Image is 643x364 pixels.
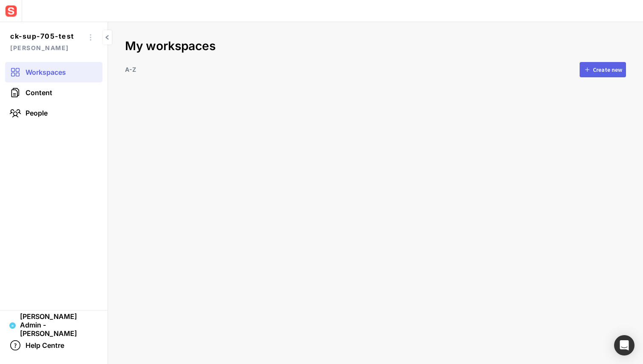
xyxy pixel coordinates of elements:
[20,312,98,338] span: [PERSON_NAME] Admin - [PERSON_NAME]
[3,3,19,19] img: sensat
[5,62,102,82] a: Workspaces
[5,82,102,103] a: Content
[26,109,48,117] span: People
[11,324,14,327] text: CK
[26,341,64,350] span: Help Centre
[593,67,622,73] div: Create new
[26,88,52,97] span: Content
[125,65,136,74] p: A-Z
[10,42,84,54] span: [PERSON_NAME]
[125,39,626,54] h2: My workspaces
[5,335,102,356] a: Help Centre
[580,62,626,77] button: Create new
[614,335,634,356] div: Open Intercom Messenger
[5,103,102,123] a: People
[10,31,84,42] span: ck-sup-705-test
[26,68,66,76] span: Workspaces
